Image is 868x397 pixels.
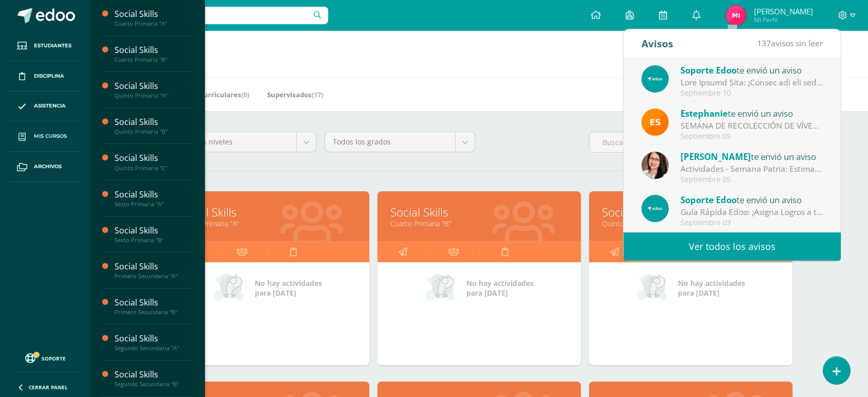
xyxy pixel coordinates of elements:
[115,309,193,316] div: Primero Secundaria "B"
[115,8,193,20] div: Social Skills
[115,116,193,135] a: Social SkillsQuinto Primaria "B"
[8,61,82,92] a: Disciplina
[637,273,671,303] img: no_activities_small.png
[681,150,823,163] div: te envió un aviso
[325,132,475,152] a: Todos los grados
[115,189,193,208] a: Social SkillsSexto Primaria "A"
[241,90,249,99] span: (0)
[168,86,249,103] a: Mis Extracurriculares(0)
[8,92,82,122] a: Asistencia
[115,261,193,273] div: Social Skills
[641,65,669,93] img: 544892825c0ef607e0100ea1c1606ec1.png
[115,152,193,171] a: Social SkillsQuinto Primaria "C"
[115,225,193,237] div: Social Skills
[34,42,71,50] span: Estudiantes
[34,102,66,110] span: Asistencia
[115,44,193,63] a: Social SkillsCuarto Primaria "B"
[8,121,82,152] a: Mis cursos
[115,237,193,244] div: Sexto Primaria "B"
[681,64,737,76] span: Soporte Edoo
[115,80,193,99] a: Social SkillsQuinto Primaria "A"
[115,381,193,388] div: Segundo Secundaria "B"
[312,90,323,99] span: (17)
[681,77,823,88] div: Guía Rápida Edoo: ¡Conoce qué son los Bolsones o Divisiones de Nota!: En Edoo, buscamos que cada ...
[115,189,193,201] div: Social Skills
[115,80,193,92] div: Social Skills
[115,297,193,309] div: Social Skills
[390,204,568,220] a: Social Skills
[115,273,193,280] div: Primero Secundaria "A"
[726,5,746,26] img: 67e357ac367b967c23576a478ea07591.png
[115,128,193,135] div: Quinto Primaria "B"
[8,152,82,182] a: Archivos
[602,219,780,228] a: Quinto Primaria "A"
[681,89,823,98] div: Septiembre 10
[214,273,248,303] img: no_activities_small.png
[174,132,289,152] span: Todos los niveles
[681,107,728,119] span: Estephanie
[624,232,841,261] a: Ver todos los avisos
[602,204,780,220] a: Social Skills
[681,106,823,120] div: te envió un aviso
[757,38,771,49] span: 137
[29,384,68,391] span: Cerrar panel
[681,206,823,218] div: Guía Rápida Edoo: ¡Asigna Logros a tus Estudiantes y Motívalos en su Aprendizaje!: En Edoo, sabem...
[115,92,193,99] div: Quinto Primaria "A"
[641,195,669,222] img: 544892825c0ef607e0100ea1c1606ec1.png
[42,355,66,362] span: Soporte
[34,132,67,140] span: Mis cursos
[641,109,669,136] img: 4ba0fbdb24318f1bbd103ebd070f4524.png
[681,63,823,77] div: te envió un aviso
[681,194,737,206] span: Soporte Edoo
[115,165,193,172] div: Quinto Primaria "C"
[641,29,673,58] div: Avisos
[333,132,447,152] span: Todos los grados
[678,278,745,298] span: No hay actividades para [DATE]
[115,345,193,352] div: Segundo Secundaria "A"
[12,351,78,365] a: Soporte
[681,132,823,141] div: Septiembre 05
[590,132,792,152] input: Busca el curso aquí...
[681,193,823,206] div: te envió un aviso
[115,20,193,27] div: Cuarto Primaria "A"
[115,261,193,280] a: Social SkillsPrimero Secundaria "A"
[681,219,823,227] div: Septiembre 03
[255,278,322,298] span: No hay actividades para [DATE]
[179,204,356,220] a: Social Skills
[681,175,823,184] div: Septiembre 05
[267,86,323,103] a: Supervisados(17)
[115,369,193,381] div: Social Skills
[115,333,193,352] a: Social SkillsSegundo Secundaria "A"
[115,369,193,388] a: Social SkillsSegundo Secundaria "B"
[390,219,568,228] a: Cuarto Primaria "B"
[115,152,193,164] div: Social Skills
[34,72,64,80] span: Disciplina
[115,8,193,27] a: Social SkillsCuarto Primaria "A"
[681,120,823,132] div: SEMANA DE RECOLECCIÓN DE VÍVERES: ¡Queridos Papitos! Compartimos información importante, apoyanos...
[179,219,356,228] a: Cuarto Primaria "A"
[34,163,62,171] span: Archivos
[115,56,193,63] div: Cuarto Primaria "B"
[681,163,823,175] div: Actividades - Semana Patria: Estimados padres de familia. Reciban un cordial saludo. Les comparti...
[641,152,669,179] img: d1f90f0812a01024d684830372caf62a.png
[754,15,813,24] span: Mi Perfil
[466,278,534,298] span: No hay actividades para [DATE]
[8,31,82,61] a: Estudiantes
[115,44,193,56] div: Social Skills
[115,333,193,345] div: Social Skills
[754,6,813,16] span: [PERSON_NAME]
[115,225,193,244] a: Social SkillsSexto Primaria "B"
[115,116,193,128] div: Social Skills
[115,297,193,316] a: Social SkillsPrimero Secundaria "B"
[166,132,316,152] a: Todos los niveles
[681,151,751,163] span: [PERSON_NAME]
[97,7,328,24] input: Busca un usuario...
[115,201,193,208] div: Sexto Primaria "A"
[425,273,459,303] img: no_activities_small.png
[757,38,823,49] span: avisos sin leer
